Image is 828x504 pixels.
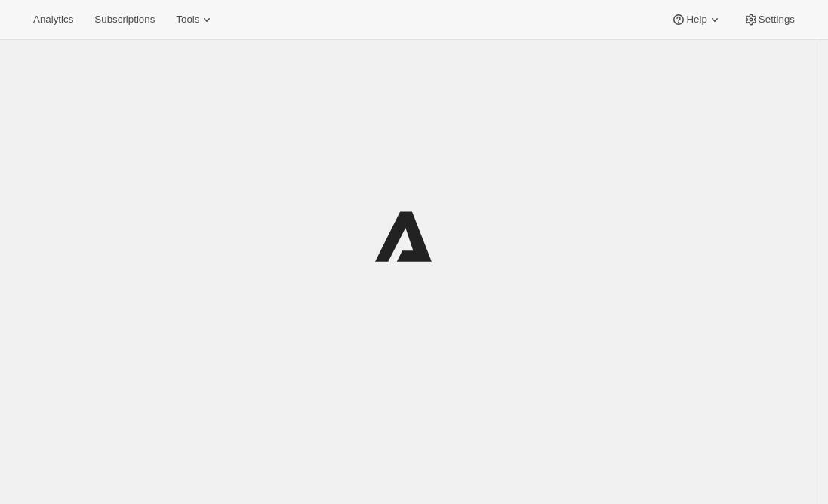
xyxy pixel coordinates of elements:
[24,9,82,30] button: Analytics
[176,14,199,26] span: Tools
[85,9,164,30] button: Subscriptions
[686,14,706,26] span: Help
[759,14,795,26] span: Settings
[734,9,804,30] button: Settings
[662,9,731,30] button: Help
[33,14,73,26] span: Analytics
[167,9,223,30] button: Tools
[94,14,155,26] span: Subscriptions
